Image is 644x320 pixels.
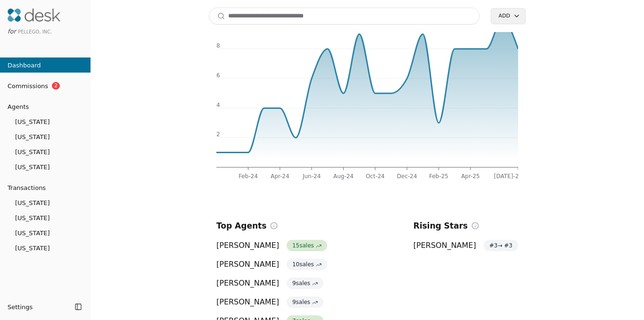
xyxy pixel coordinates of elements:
tspan: 6 [216,72,220,79]
tspan: [DATE]-25 [494,173,522,180]
tspan: Feb-24 [239,173,258,180]
span: 10 sales [287,259,327,270]
span: [PERSON_NAME] [216,296,279,308]
span: 15 sales [287,240,327,251]
tspan: Feb-25 [429,173,448,180]
tspan: Oct-24 [366,173,385,180]
span: [PERSON_NAME] [216,240,279,251]
h2: Rising Stars [413,219,468,232]
span: [PERSON_NAME] [216,278,279,289]
span: 9 sales [287,296,323,308]
span: Settings [8,302,33,312]
tspan: Aug-24 [333,173,354,180]
tspan: Dec-24 [397,173,417,180]
span: [PERSON_NAME] [216,259,279,270]
tspan: Apr-24 [271,173,289,180]
tspan: 2 [216,131,220,138]
tspan: 8 [216,42,220,49]
span: 2 [52,82,60,90]
h2: Top Agents [216,219,266,232]
img: Desk [8,8,60,22]
span: for [8,28,16,35]
button: Add [491,8,526,24]
span: Pellego, Inc. [18,29,52,34]
span: [PERSON_NAME] [413,240,476,251]
tspan: Apr-25 [461,173,480,180]
span: # 3 → # 3 [484,240,518,251]
button: Settings [4,299,72,314]
tspan: Jun-24 [302,173,321,180]
span: 9 sales [287,278,323,289]
tspan: 4 [216,102,220,108]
